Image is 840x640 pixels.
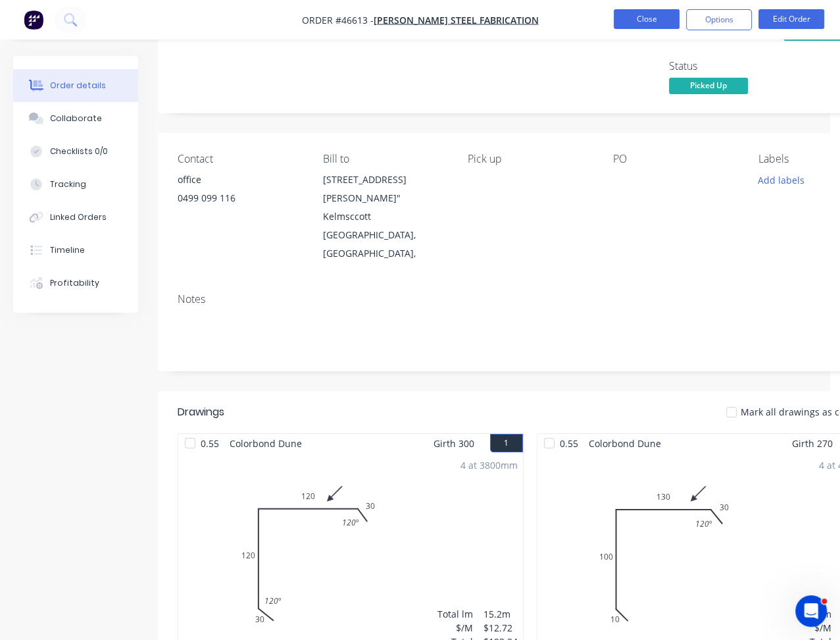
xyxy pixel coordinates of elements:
[323,171,447,226] div: [STREET_ADDRESS][PERSON_NAME]" Kelmsccott
[613,153,737,165] div: PO
[669,78,748,97] button: Picked Up
[50,178,86,190] div: Tracking
[686,9,752,30] button: Options
[796,621,831,635] div: $/M
[224,434,307,453] span: Colorbond Dune
[13,267,138,300] button: Profitability
[50,113,102,124] div: Collaborate
[483,621,518,635] div: $12.72
[433,434,474,453] span: Girth 300
[13,102,138,135] button: Collaborate
[483,607,518,621] div: 15.2m
[24,10,43,30] img: Factory
[50,80,106,92] div: Order details
[178,189,302,207] div: 0499 099 116
[460,458,518,472] div: 4 at 3800mm
[13,234,138,267] button: Timeline
[195,434,224,453] span: 0.55
[669,78,748,94] span: Picked Up
[13,69,138,102] button: Order details
[758,9,824,29] button: Edit Order
[468,153,592,165] div: Pick up
[751,171,811,188] button: Add labels
[13,135,138,168] button: Checklists 0/0
[437,607,473,621] div: Total lm
[614,9,679,29] button: Close
[323,171,447,263] div: [STREET_ADDRESS][PERSON_NAME]" Kelmsccott[GEOGRAPHIC_DATA], [GEOGRAPHIC_DATA],
[669,60,768,72] div: Status
[178,171,302,213] div: office0499 099 116
[323,226,447,263] div: [GEOGRAPHIC_DATA], [GEOGRAPHIC_DATA],
[437,621,473,635] div: $/M
[178,171,302,189] div: office
[792,434,833,453] span: Girth 270
[323,153,447,165] div: Bill to
[795,595,827,627] iframe: Intercom live chat
[302,14,374,26] span: Order #46613 -
[13,201,138,234] button: Linked Orders
[374,14,539,26] a: [PERSON_NAME] Steel Fabrication
[178,153,302,165] div: Contact
[555,434,583,453] span: 0.55
[50,244,85,256] div: Timeline
[178,404,224,420] div: Drawings
[50,146,108,157] div: Checklists 0/0
[50,277,99,289] div: Profitability
[490,434,523,452] button: 1
[13,168,138,201] button: Tracking
[50,211,107,223] div: Linked Orders
[583,434,666,453] span: Colorbond Dune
